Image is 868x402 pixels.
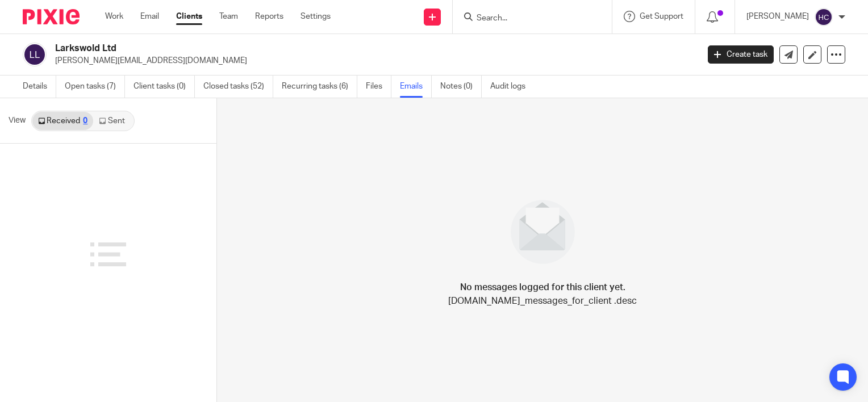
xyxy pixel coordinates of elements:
[133,76,195,98] a: Client tasks (0)
[55,43,564,55] h2: Larkswold Ltd
[503,192,582,271] img: image
[366,76,391,98] a: Files
[640,12,683,20] span: Get Support
[203,76,273,98] a: Closed tasks (52)
[105,11,123,22] a: Work
[55,55,691,66] p: [PERSON_NAME][EMAIL_ADDRESS][DOMAIN_NAME]
[746,11,809,22] p: [PERSON_NAME]
[65,76,125,98] a: Open tasks (7)
[475,14,578,24] input: Search
[490,76,534,98] a: Audit logs
[255,11,283,22] a: Reports
[9,115,26,127] span: View
[23,43,47,66] img: svg%3E
[23,76,56,98] a: Details
[219,11,238,22] a: Team
[301,11,331,22] a: Settings
[176,11,202,22] a: Clients
[448,294,637,308] p: [DOMAIN_NAME]_messages_for_client .desc
[140,11,159,22] a: Email
[708,45,774,64] a: Create task
[400,76,432,98] a: Emails
[440,76,482,98] a: Notes (0)
[93,112,133,130] a: Sent
[282,76,357,98] a: Recurring tasks (6)
[460,280,625,294] h4: No messages logged for this client yet.
[23,9,80,24] img: Pixie
[815,8,833,26] img: svg%3E
[83,117,87,125] div: 0
[32,112,93,130] a: Received0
